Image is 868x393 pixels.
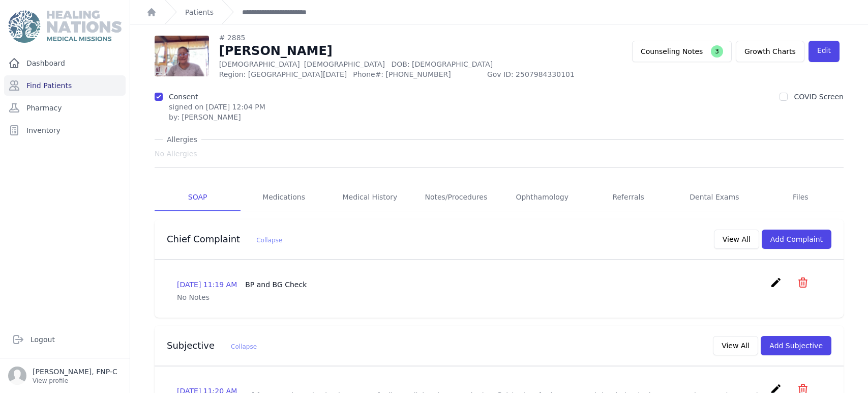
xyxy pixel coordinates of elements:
[758,184,844,211] a: Files
[4,53,126,73] a: Dashboard
[327,184,413,211] a: Medical History
[353,69,481,79] span: Phone#: [PHONE_NUMBER]
[632,41,732,62] button: Counseling Notes3
[487,69,621,79] span: Gov ID: 2507984330101
[33,377,117,385] p: View profile
[169,112,265,122] div: by: [PERSON_NAME]
[794,93,844,101] label: COVID Screen
[713,336,758,355] button: View All
[4,98,126,118] a: Pharmacy
[391,60,493,68] span: DOB: [DEMOGRAPHIC_DATA]
[8,10,121,43] img: Medical Missions EMR
[256,237,282,244] span: Collapse
[167,233,282,245] h3: Chief Complaint
[169,102,265,112] p: signed on [DATE] 12:04 PM
[413,184,499,211] a: Notes/Procedures
[761,336,831,355] button: Add Subjective
[219,59,621,69] p: [DEMOGRAPHIC_DATA]
[245,280,307,289] span: BP and BG Check
[8,367,122,385] a: [PERSON_NAME], FNP-C View profile
[177,279,307,290] p: [DATE] 11:19 AM
[304,60,385,68] span: [DEMOGRAPHIC_DATA]
[770,276,782,289] i: create
[711,45,723,58] span: 3
[736,41,804,62] a: Growth Charts
[499,184,585,211] a: Ophthamology
[167,340,257,352] h3: Subjective
[219,69,347,79] span: Region: [GEOGRAPHIC_DATA][DATE]
[177,292,821,302] p: No Notes
[714,230,759,249] button: View All
[671,184,757,211] a: Dental Exams
[155,149,197,159] span: No Allergies
[585,184,671,211] a: Referrals
[241,184,326,211] a: Medications
[185,7,214,17] a: Patients
[155,36,209,76] img: wHY+sRY3QlywgAAACV0RVh0ZGF0ZTpjcmVhdGUAMjAyNC0wMi0xN1QxNzozMDo1NyswMDowMKoPcfAAAAAldEVYdGRhdGU6bW...
[231,343,257,350] span: Collapse
[4,75,126,96] a: Find Patients
[219,33,621,43] div: # 2885
[219,43,621,59] h1: [PERSON_NAME]
[155,184,844,211] nav: Tabs
[809,41,840,62] a: Edit
[770,281,785,291] a: create
[33,367,117,377] p: [PERSON_NAME], FNP-C
[8,329,122,350] a: Logout
[169,93,198,101] label: Consent
[4,120,126,141] a: Inventory
[163,134,201,145] span: Allergies
[155,184,241,211] a: SOAP
[762,230,831,249] button: Add Complaint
